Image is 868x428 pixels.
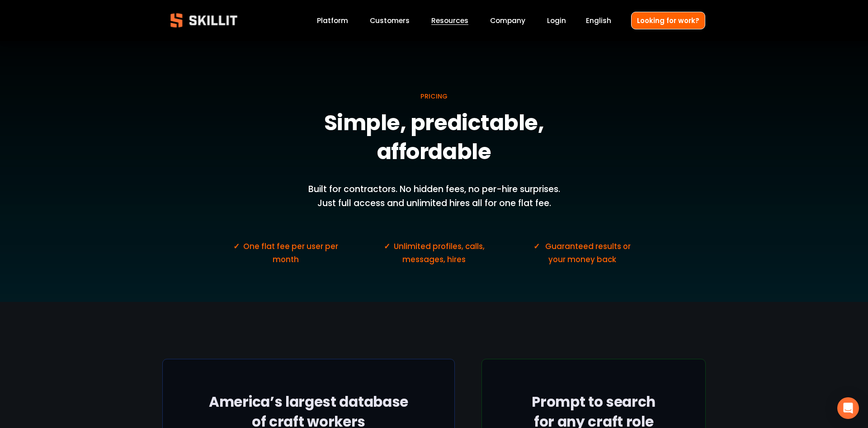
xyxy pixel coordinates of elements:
[163,7,245,34] img: Skillit
[490,14,525,27] a: Company
[586,15,611,26] span: English
[547,14,566,27] a: Login
[631,12,705,29] a: Looking for work?
[233,240,240,254] strong: ✓
[394,241,486,265] span: Unlimited profiles, calls, messages, hires
[243,241,340,265] span: One flat fee per user per month
[420,92,448,101] span: PRICING
[545,241,632,265] span: Guaranteed results or your money back
[317,14,348,27] a: Platform
[300,183,568,210] p: Built for contractors. No hidden fees, no per-hire surprises. Just full access and unlimited hire...
[837,397,859,419] div: Open Intercom Messenger
[586,14,611,27] div: language picker
[370,14,410,27] a: Customers
[431,14,468,27] a: folder dropdown
[384,240,390,254] strong: ✓
[324,106,548,172] strong: Simple, predictable, affordable
[533,240,540,254] strong: ✓
[431,15,468,26] span: Resources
